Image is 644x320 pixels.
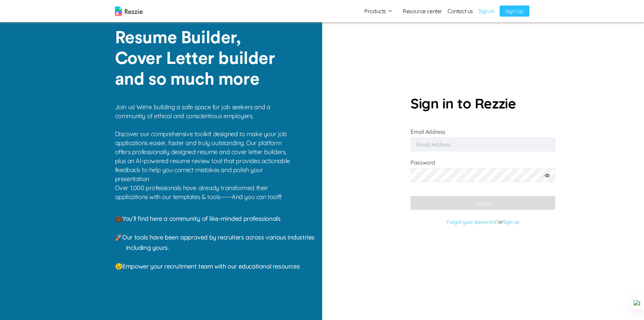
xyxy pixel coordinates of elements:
[115,262,300,270] span: 😉 Empower your recruitment team with our educational resources
[479,7,494,15] a: Sign In
[503,219,519,225] a: Sign up
[115,7,143,16] img: logo
[403,7,442,15] a: Resource center
[115,233,315,252] span: 🚀 Our tools have been approved by recruiters across various industries including yours.
[411,168,555,182] input: Password
[411,93,555,114] p: Sign in to Rezzie
[447,219,498,225] a: Forgot your password?
[115,215,281,223] span: 💼 You'll find here a community of like-minded professionals
[411,128,555,148] label: Email Address
[364,7,393,15] button: Products
[411,159,555,189] label: Password
[448,7,473,15] a: Contact us
[115,28,287,90] p: Resume Builder, Cover Letter builder and so much more
[411,196,555,210] button: Log In
[411,217,555,227] p: or
[411,138,555,151] input: Email Address
[500,6,529,17] a: Sign Up
[115,183,295,201] p: Over 1,000 professionals have already transformed their applications with our templates & tools--...
[115,103,295,183] p: Join us! We're building a safe space for job seekers and a community of ethical and conscientious...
